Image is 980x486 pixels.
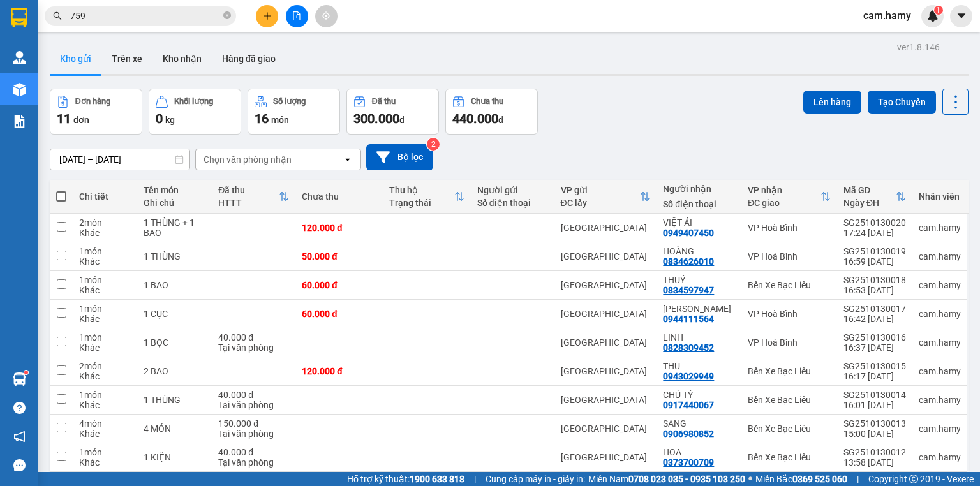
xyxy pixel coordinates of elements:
[843,429,906,439] div: 15:00 [DATE]
[79,246,131,256] div: 1 món
[144,337,205,348] div: 1 BỌC
[218,447,289,457] div: 40.000 đ
[628,474,745,484] strong: 0708 023 035 - 0935 103 250
[79,285,131,295] div: Khác
[156,111,163,126] span: 0
[24,371,28,374] sup: 1
[561,366,651,376] div: [GEOGRAPHIC_DATA]
[843,342,906,353] div: 16:37 [DATE]
[843,390,906,400] div: SG2510130014
[950,5,972,27] button: caret-down
[843,217,906,228] div: SG2510130020
[50,89,142,135] button: Đơn hàng11đơn
[13,459,26,471] span: message
[561,423,651,434] div: [GEOGRAPHIC_DATA]
[79,332,131,342] div: 1 món
[843,418,906,429] div: SG2510130013
[843,400,906,410] div: 16:01 [DATE]
[75,97,110,106] div: Đơn hàng
[561,280,651,290] div: [GEOGRAPHIC_DATA]
[372,97,396,106] div: Đã thu
[663,228,714,238] div: 0949407450
[477,185,548,195] div: Người gửi
[843,275,906,285] div: SG2510130018
[13,83,26,96] img: warehouse-icon
[663,418,735,429] div: SANG
[868,91,936,114] button: Tạo Chuyến
[588,472,745,486] span: Miền Nam
[498,115,503,125] span: đ
[663,390,735,400] div: CHÚ TÝ
[554,180,657,214] th: Toggle SortBy
[410,474,464,484] strong: 1900 633 818
[663,246,735,256] div: HOÀNG
[144,452,205,462] div: 1 KIỆN
[919,309,961,319] div: cam.hamy
[79,217,131,228] div: 2 món
[389,198,454,208] div: Trạng thái
[79,191,131,202] div: Chi tiết
[144,217,205,238] div: 1 THÙNG + 1 BAO
[149,89,241,135] button: Khối lượng0kg
[79,400,131,410] div: Khác
[843,285,906,295] div: 16:53 [DATE]
[218,332,289,342] div: 40.000 đ
[843,371,906,381] div: 16:17 [DATE]
[748,251,831,261] div: VP Hoà Bình
[663,447,735,457] div: HOA
[748,337,831,348] div: VP Hoà Bình
[843,457,906,468] div: 13:58 [DATE]
[919,452,961,462] div: cam.hamy
[144,251,205,261] div: 1 THÙNG
[663,314,714,324] div: 0944111564
[663,332,735,342] div: LINH
[218,390,289,400] div: 40.000 đ
[273,97,306,106] div: Số lượng
[561,395,651,405] div: [GEOGRAPHIC_DATA]
[79,457,131,468] div: Khác
[843,198,896,208] div: Ngày ĐH
[748,309,831,319] div: VP Hoà Bình
[755,472,847,486] span: Miền Bắc
[663,371,714,381] div: 0943029949
[561,337,651,348] div: [GEOGRAPHIC_DATA]
[79,342,131,353] div: Khác
[218,198,279,208] div: HTTT
[218,400,289,410] div: Tại văn phòng
[144,198,205,208] div: Ghi chú
[663,275,735,285] div: THUÝ
[919,223,961,233] div: cam.hamy
[79,275,131,285] div: 1 món
[144,366,205,376] div: 2 BAO
[144,309,205,319] div: 1 CỤC
[174,97,213,106] div: Khối lượng
[218,418,289,429] div: 150.000 đ
[927,10,939,22] img: icon-new-feature
[663,285,714,295] div: 0834597947
[144,423,205,434] div: 4 MÓN
[144,280,205,290] div: 1 BAO
[909,475,918,483] span: copyright
[13,431,26,443] span: notification
[663,217,735,228] div: VIỆT ÁI
[561,198,641,208] div: ĐC lấy
[748,198,820,208] div: ĐC giao
[218,429,289,439] div: Tại văn phòng
[50,43,101,74] button: Kho gửi
[13,372,26,386] img: warehouse-icon
[256,5,278,27] button: plus
[79,429,131,439] div: Khác
[152,43,212,74] button: Kho nhận
[843,228,906,238] div: 17:24 [DATE]
[263,11,272,20] span: plus
[212,180,295,214] th: Toggle SortBy
[204,153,292,166] div: Chọn văn phòng nhận
[353,111,399,126] span: 300.000
[936,6,940,15] span: 1
[79,314,131,324] div: Khác
[561,223,651,233] div: [GEOGRAPHIC_DATA]
[843,256,906,267] div: 16:59 [DATE]
[346,89,439,135] button: Đã thu300.000đ
[79,447,131,457] div: 1 món
[919,280,961,290] div: cam.hamy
